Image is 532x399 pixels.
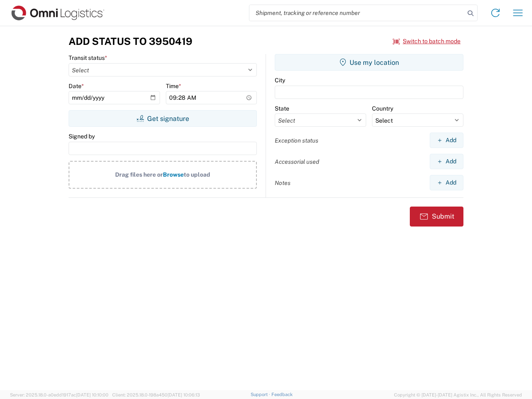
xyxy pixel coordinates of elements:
[166,82,181,90] label: Time
[112,392,200,397] span: Client: 2025.18.0-198a450
[430,154,463,169] button: Add
[394,391,522,399] span: Copyright © [DATE]-[DATE] Agistix Inc., All Rights Reserved
[69,82,84,90] label: Date
[69,133,95,140] label: Signed by
[275,76,285,84] label: City
[251,392,271,397] a: Support
[69,110,257,127] button: Get signature
[271,392,293,397] a: Feedback
[410,207,463,227] button: Submit
[275,158,319,165] label: Accessorial used
[184,171,210,178] span: to upload
[372,105,393,112] label: Country
[69,54,107,62] label: Transit status
[10,392,108,397] span: Server: 2025.18.0-a0edd1917ac
[76,392,108,397] span: [DATE] 10:10:00
[393,34,461,48] button: Switch to batch mode
[69,35,192,47] h3: Add Status to 3950419
[275,137,318,144] label: Exception status
[430,133,463,148] button: Add
[249,5,465,21] input: Shipment, tracking or reference number
[167,392,200,397] span: [DATE] 10:06:13
[163,171,184,178] span: Browse
[275,105,289,112] label: State
[275,54,463,71] button: Use my location
[275,179,291,187] label: Notes
[430,175,463,190] button: Add
[115,171,163,178] span: Drag files here or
